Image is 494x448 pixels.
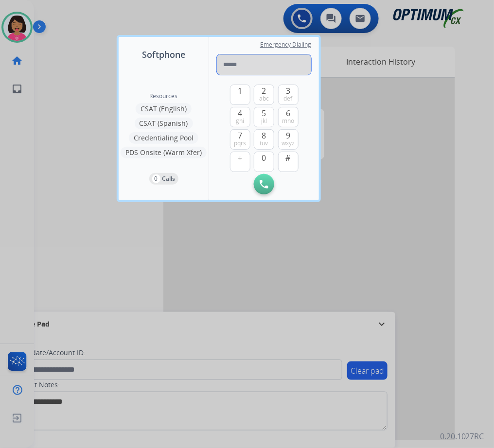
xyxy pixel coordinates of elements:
[254,107,274,127] button: 5jkl
[278,152,299,172] button: #
[260,139,268,147] span: tuv
[230,85,250,105] button: 1
[150,92,178,100] span: Resources
[440,431,484,442] p: 0.20.1027RC
[286,85,290,97] span: 3
[162,174,176,183] p: Calls
[262,107,266,119] span: 5
[286,107,290,119] span: 6
[261,117,267,125] span: jkl
[238,85,242,97] span: 1
[259,95,269,103] span: abc
[142,48,185,61] span: Softphone
[121,147,207,158] button: PDS Onsite (Warm Xfer)
[286,152,291,164] span: #
[278,129,299,150] button: 9wxyz
[236,117,244,125] span: ghi
[282,139,295,147] span: wxyz
[254,129,274,150] button: 8tuv
[278,85,299,105] button: 3def
[234,139,246,147] span: pqrs
[262,85,266,97] span: 2
[278,107,299,127] button: 6mno
[238,107,242,119] span: 4
[149,173,178,185] button: 0Calls
[230,107,250,127] button: 4ghi
[262,130,266,141] span: 8
[230,129,250,150] button: 7pqrs
[152,174,160,183] p: 0
[260,180,268,189] img: call-button
[262,152,266,164] span: 0
[286,130,290,141] span: 9
[135,118,193,129] button: CSAT (Spanish)
[238,130,242,141] span: 7
[230,152,250,172] button: +
[238,152,242,164] span: +
[284,95,293,103] span: def
[282,117,294,125] span: mno
[129,132,198,144] button: Credentialing Pool
[254,152,274,172] button: 0
[254,85,274,105] button: 2abc
[260,41,311,49] span: Emergency Dialing
[136,103,192,115] button: CSAT (English)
